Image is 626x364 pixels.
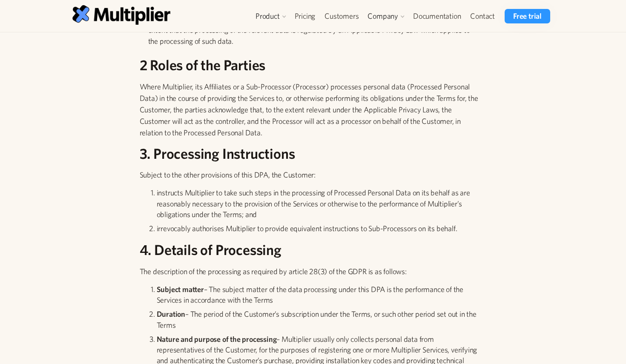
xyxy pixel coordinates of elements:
[157,223,480,234] li: irrevocably authorises Multiplier to provide equivalent instructions to Sub-Processors on its beh...
[320,9,363,23] a: Customers
[505,9,550,23] a: Free trial
[157,187,480,220] li: instructs Multiplier to take such steps in the processing of Processed Personal Data on its behal...
[157,335,277,344] strong: Nature and purpose of the processing
[465,9,500,23] a: Contact
[140,81,480,138] p: Where Multiplier, its Affiliates or a Sub-Processor (Processor) processes personal data (Processe...
[140,266,480,277] p: The description of the processing as required by article 28(3) of the GDPR is as follows:
[157,285,204,294] strong: Subject matter
[251,9,290,23] div: Product
[363,9,408,23] div: Company
[408,9,465,23] a: Documentation
[290,9,320,23] a: Pricing
[157,310,185,318] strong: Duration
[157,309,480,330] li: – The period of the Customer’s subscription under the Terms, or such other period set out in the ...
[157,284,480,305] li: – The subject matter of the data processing under this DPA is the performance of the Services in ...
[140,57,480,74] h2: 2 Roles of the Parties
[140,241,480,259] h2: 4. Details of Processing
[256,11,280,21] div: Product
[368,11,398,21] div: Company
[140,169,480,181] p: Subject to the other provisions of this DPA, the Customer:
[140,145,480,163] h2: 3. Processing Instructions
